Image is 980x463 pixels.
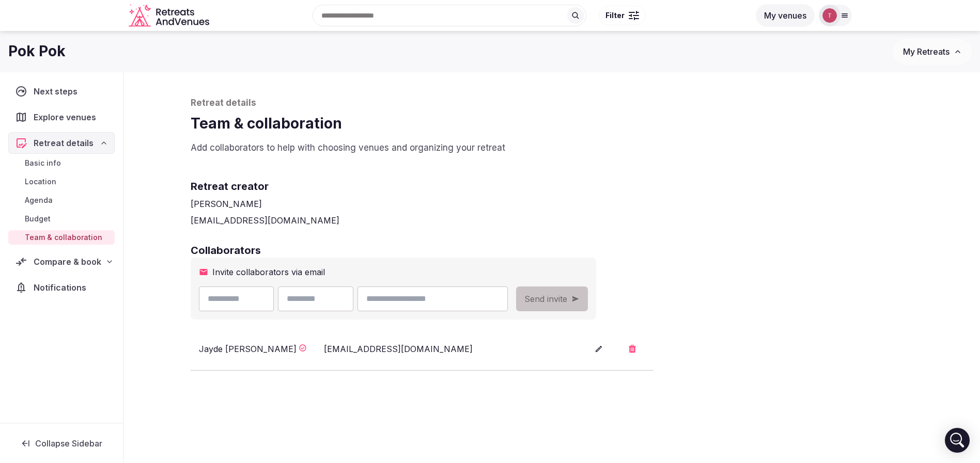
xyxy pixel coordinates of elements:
[25,158,61,168] span: Basic info
[8,106,115,128] a: Explore venues
[191,214,914,227] div: [EMAIL_ADDRESS][DOMAIN_NAME]
[25,177,56,187] span: Location
[756,10,815,21] a: My venues
[212,266,325,278] span: Invite collaborators via email
[34,111,100,123] span: Explore venues
[34,281,90,294] span: Notifications
[191,114,914,134] h1: Team & collaboration
[25,195,53,205] span: Agenda
[8,230,115,245] a: Team & collaboration
[945,428,970,453] div: Open Intercom Messenger
[35,438,102,449] span: Collapse Sidebar
[324,343,507,355] div: [EMAIL_ADDRESS][DOMAIN_NAME]
[191,179,914,194] h2: Retreat creator
[893,39,972,65] button: My Retreats
[8,277,115,298] a: Notifications
[8,432,115,455] button: Collapse Sidebar
[605,10,625,21] span: Filter
[524,293,567,305] span: Send invite
[25,214,51,224] span: Budget
[34,137,94,149] span: Retreat details
[129,4,211,27] a: Visit the homepage
[8,156,115,170] a: Basic info
[516,286,588,311] button: Send invite
[599,6,646,25] button: Filter
[8,193,115,207] a: Agenda
[8,174,115,189] a: Location
[191,198,914,210] div: [PERSON_NAME]
[25,232,102,243] span: Team & collaboration
[8,81,115,102] a: Next steps
[903,46,950,57] span: My Retreats
[8,41,66,61] h1: Pok Pok
[822,8,837,23] img: Thiago Martins
[8,212,115,226] a: Budget
[34,256,101,268] span: Compare & book
[191,97,914,109] p: Retreat details
[191,243,914,258] h2: Collaborators
[34,85,82,98] span: Next steps
[191,142,914,154] p: Add collaborators to help with choosing venues and organizing your retreat
[199,343,297,355] div: Jayde [PERSON_NAME]
[129,4,211,27] svg: Retreats and Venues company logo
[756,4,815,27] button: My venues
